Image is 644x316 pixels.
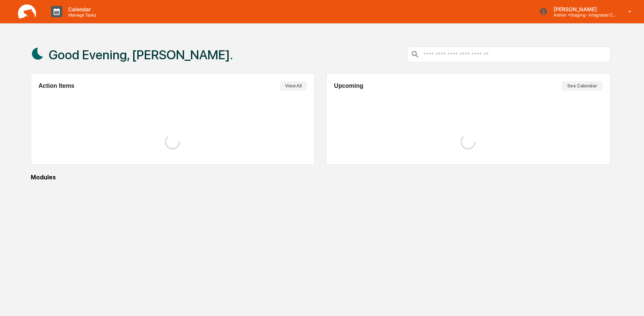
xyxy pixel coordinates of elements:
[334,83,363,89] h2: Upcoming
[562,81,602,91] button: See Calendar
[280,81,307,91] button: View All
[62,6,100,12] p: Calendar
[548,12,617,18] p: Admin • Staging- Integrated Compliance Advisors
[62,12,100,18] p: Manage Tasks
[39,83,75,89] h2: Action Items
[49,47,233,62] h1: Good Evening, [PERSON_NAME].
[31,174,610,181] div: Modules
[18,5,36,19] img: logo
[548,6,617,12] p: [PERSON_NAME]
